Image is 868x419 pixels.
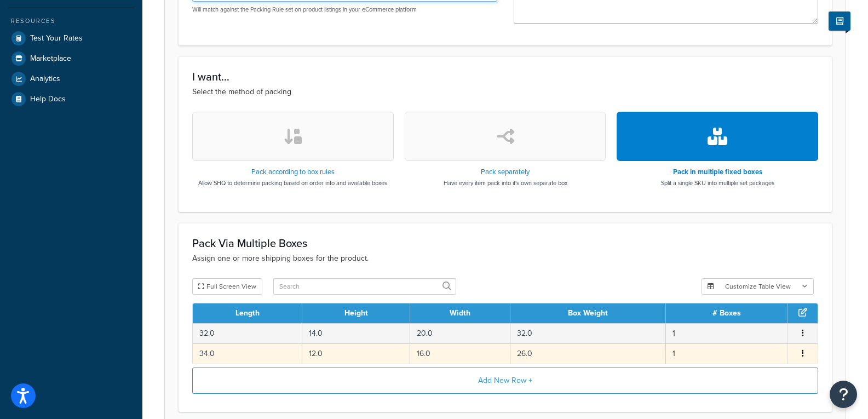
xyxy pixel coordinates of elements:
[198,168,387,176] h3: Pack according to box rules
[302,343,410,364] td: 12.0
[273,278,456,295] input: Search
[510,303,666,323] th: Box Weight
[198,179,387,187] p: Allow SHQ to determine packing based on order info and available boxes
[8,69,134,89] a: Analytics
[302,323,410,343] td: 14.0
[829,12,850,31] button: Show Help Docs
[30,95,66,104] span: Help Docs
[8,28,134,48] a: Test Your Rates
[8,89,134,109] a: Help Docs
[666,303,788,323] th: # Boxes
[510,343,666,364] td: 26.0
[192,71,818,83] h3: I want...
[444,179,567,187] p: Have every item pack into it's own separate box
[661,168,774,176] h3: Pack in multiple fixed boxes
[666,343,788,364] td: 1
[30,34,83,43] span: Test Your Rates
[410,343,510,364] td: 16.0
[30,54,71,64] span: Marketplace
[8,49,134,68] a: Marketplace
[192,237,818,249] h3: Pack Via Multiple Boxes
[193,303,302,323] th: Length
[193,323,302,343] td: 32.0
[410,303,510,323] th: Width
[830,381,857,408] button: Open Resource Center
[8,16,134,26] div: Resources
[410,323,510,343] td: 20.0
[702,278,814,295] button: Customize Table View
[192,86,818,98] p: Select the method of packing
[192,368,818,394] button: Add New Row +
[444,168,567,176] h3: Pack separately
[510,323,666,343] td: 32.0
[30,74,60,84] span: Analytics
[192,5,497,14] p: Will match against the Packing Rule set on product listings in your eCommerce platform
[192,252,818,265] p: Assign one or more shipping boxes for the product.
[666,323,788,343] td: 1
[302,303,410,323] th: Height
[193,343,302,364] td: 34.0
[661,179,774,187] p: Split a single SKU into multiple set packages
[192,278,262,295] button: Full Screen View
